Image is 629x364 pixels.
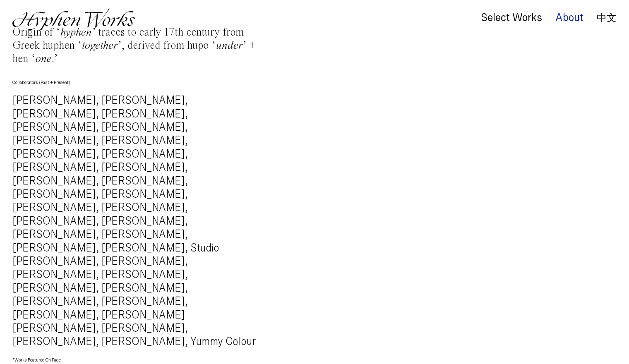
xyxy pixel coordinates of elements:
div: About [555,12,583,24]
img: Hyphen Works [12,8,134,31]
em: together [82,40,118,51]
div: Select Works [481,12,542,24]
a: 中文 [597,13,617,22]
em: under [216,40,242,51]
a: About [555,14,583,23]
a: Select Works [481,14,542,23]
em: one [36,53,52,65]
h6: *Works Featured On Page [12,357,264,363]
h4: [PERSON_NAME], [PERSON_NAME], [PERSON_NAME], [PERSON_NAME], [PERSON_NAME], [PERSON_NAME], [PERSON... [12,94,264,349]
p: Origin of ‘ ’ traces to early 17th century from Greek huphen ‘ ’, derived from hupo ‘ ’ + hen ‘ .’ [12,26,264,66]
h6: Collaborators (Past + Present) [12,79,264,86]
